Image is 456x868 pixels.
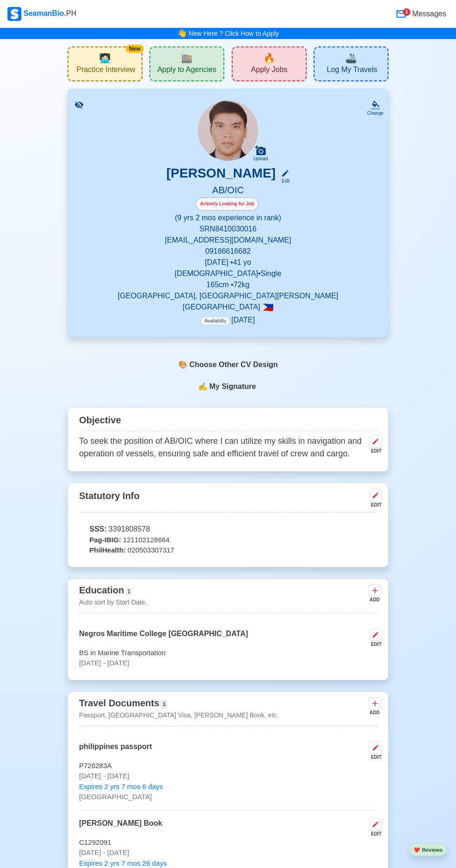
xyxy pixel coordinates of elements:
[178,359,188,370] span: paint
[79,658,377,669] p: [DATE] - [DATE]
[79,411,377,431] div: Objective
[89,535,121,546] span: Pag-IBIG:
[79,535,377,546] p: 121102128664
[79,598,147,607] p: Auto sort by Start Date.
[79,698,159,708] span: Travel Documents
[157,65,216,77] span: Apply to Agencies
[367,110,383,117] div: Change
[366,830,382,837] div: EDIT
[79,435,366,460] p: To seek the position of AB/OIC where I can utilize my skills in navigation and operation of vesse...
[79,212,377,224] p: (9 yrs 2 mos experience in rank)
[76,65,135,77] span: Practice Interview
[366,501,382,508] div: EDIT
[327,65,377,77] span: Log My Travels
[79,302,377,313] p: [GEOGRAPHIC_DATA]
[369,709,380,716] div: ADD
[262,303,274,312] span: 🇵🇭
[208,381,258,392] span: My Signature
[79,290,377,302] p: [GEOGRAPHIC_DATA], [GEOGRAPHIC_DATA][PERSON_NAME]
[79,246,377,257] p: 09186616682
[177,27,187,39] span: bell
[369,596,380,603] div: ADD
[79,792,377,802] p: [GEOGRAPHIC_DATA]
[79,837,377,848] p: C1292091
[79,235,377,246] p: [EMAIL_ADDRESS][DOMAIN_NAME]
[201,317,229,325] span: Availability
[409,844,447,856] button: heartReviews
[403,8,410,16] div: 1
[79,818,162,837] p: [PERSON_NAME] Book
[64,9,77,17] span: .PH
[126,588,132,595] span: 1
[366,754,382,761] div: EDIT
[79,545,377,556] p: 020503307317
[366,641,382,648] div: EDIT
[345,51,357,65] span: travel
[79,761,377,771] p: P726283A
[253,156,268,162] div: Upload
[126,45,144,53] div: New
[79,648,377,658] p: BS in Marine Transportation
[161,701,167,708] span: 3
[79,741,152,761] p: philippines passport
[181,51,193,65] span: agencies
[410,8,446,20] span: Messages
[89,524,107,535] span: SSS:
[79,524,377,535] p: 3391808578
[99,51,111,65] span: interview
[263,51,275,65] span: new
[277,178,289,184] div: Edit
[79,848,377,858] p: [DATE] - [DATE]
[201,315,255,326] p: [DATE]
[79,257,377,268] p: [DATE] • 41 yo
[251,65,287,77] span: Apply Jobs
[79,628,248,648] p: Negros Maritime College [GEOGRAPHIC_DATA]
[366,447,382,454] div: EDIT
[79,782,163,792] span: Expires 2 yrs 7 mos 6 days
[79,710,279,720] p: Passport, [GEOGRAPHIC_DATA] Visa, [PERSON_NAME] Book, etc.
[79,268,377,279] p: [DEMOGRAPHIC_DATA] • Single
[7,7,21,21] img: Logo
[172,356,284,374] div: Choose Other CV Design
[79,487,377,513] div: Statutory Info
[79,184,377,197] h5: AB/OIC
[89,545,126,556] span: PhilHealth:
[7,7,76,21] div: SeamanBio
[79,279,377,290] p: 165 cm • 72 kg
[79,224,377,235] p: SRN 8410030016
[167,165,276,184] h3: [PERSON_NAME]
[79,585,124,595] span: Education
[196,197,259,210] div: Actively Looking for Job
[79,771,377,782] p: [DATE] - [DATE]
[188,30,279,37] a: New Here ? Click How to Apply
[414,847,420,853] span: heart
[198,381,208,392] span: sign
